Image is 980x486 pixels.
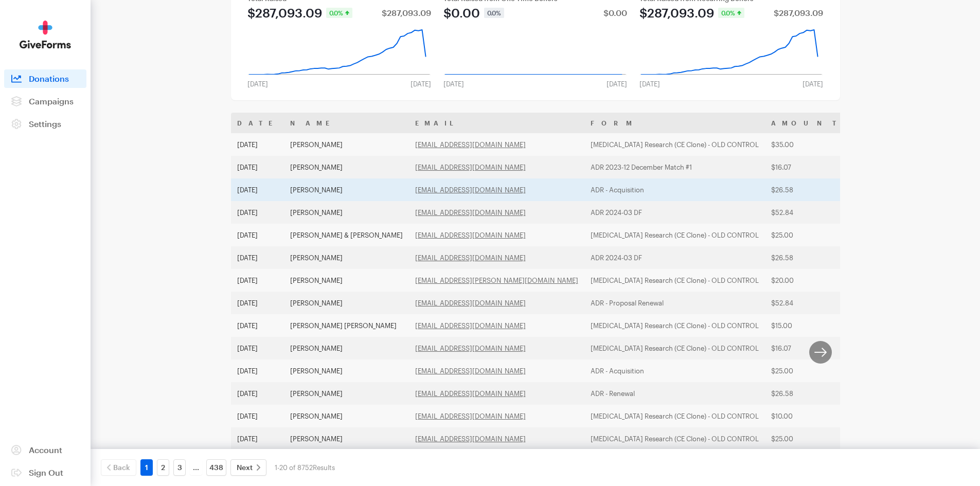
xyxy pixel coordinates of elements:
[206,459,226,476] a: 438
[765,292,848,314] td: $52.84
[765,113,848,133] th: Amount
[382,9,431,17] div: $287,093.09
[231,405,284,427] td: [DATE]
[584,133,765,156] td: [MEDICAL_DATA] Research (CE Clone) - OLD CONTROL
[633,80,666,88] div: [DATE]
[241,80,274,88] div: [DATE]
[173,459,186,476] a: 3
[4,441,86,459] a: Account
[29,445,62,455] span: Account
[284,382,409,405] td: [PERSON_NAME]
[765,314,848,337] td: $15.00
[584,405,765,427] td: [MEDICAL_DATA] Research (CE Clone) - OLD CONTROL
[584,178,765,201] td: ADR - Acquisition
[584,201,765,224] td: ADR 2024-03 DF
[584,292,765,314] td: ADR - Proposal Renewal
[584,337,765,359] td: [MEDICAL_DATA] Research (CE Clone) - OLD CONTROL
[4,463,86,482] a: Sign Out
[415,231,526,239] a: [EMAIL_ADDRESS][DOMAIN_NAME]
[326,8,352,18] div: 0.0%
[4,92,86,111] a: Campaigns
[765,178,848,201] td: $26.58
[639,7,714,19] div: $287,093.09
[484,8,504,18] div: 0.0%
[231,269,284,292] td: [DATE]
[231,359,284,382] td: [DATE]
[765,133,848,156] td: $35.00
[415,389,526,398] a: [EMAIL_ADDRESS][DOMAIN_NAME]
[415,254,526,262] a: [EMAIL_ADDRESS][DOMAIN_NAME]
[29,96,74,106] span: Campaigns
[231,201,284,224] td: [DATE]
[231,427,284,450] td: [DATE]
[415,344,526,352] a: [EMAIL_ADDRESS][DOMAIN_NAME]
[284,178,409,201] td: [PERSON_NAME]
[415,186,526,194] a: [EMAIL_ADDRESS][DOMAIN_NAME]
[584,359,765,382] td: ADR - Acquisition
[774,9,823,17] div: $287,093.09
[313,463,335,472] span: Results
[765,156,848,178] td: $16.07
[765,201,848,224] td: $52.84
[409,113,584,133] th: Email
[29,467,63,477] span: Sign Out
[584,224,765,246] td: [MEDICAL_DATA] Research (CE Clone) - OLD CONTROL
[284,337,409,359] td: [PERSON_NAME]
[437,80,470,88] div: [DATE]
[765,337,848,359] td: $16.07
[718,8,744,18] div: 0.0%
[231,382,284,405] td: [DATE]
[796,80,829,88] div: [DATE]
[584,427,765,450] td: [MEDICAL_DATA] Research (CE Clone) - OLD CONTROL
[584,269,765,292] td: [MEDICAL_DATA] Research (CE Clone) - OLD CONTROL
[600,80,633,88] div: [DATE]
[157,459,169,476] a: 2
[284,201,409,224] td: [PERSON_NAME]
[231,314,284,337] td: [DATE]
[765,382,848,405] td: $26.58
[231,156,284,178] td: [DATE]
[237,461,253,474] span: Next
[231,178,284,201] td: [DATE]
[284,224,409,246] td: [PERSON_NAME] & [PERSON_NAME]
[275,459,335,476] div: 1-20 of 8752
[284,292,409,314] td: [PERSON_NAME]
[284,359,409,382] td: [PERSON_NAME]
[603,9,627,17] div: $0.00
[231,292,284,314] td: [DATE]
[247,7,322,19] div: $287,093.09
[415,140,526,149] a: [EMAIL_ADDRESS][DOMAIN_NAME]
[415,435,526,443] a: [EMAIL_ADDRESS][DOMAIN_NAME]
[765,224,848,246] td: $25.00
[415,208,526,217] a: [EMAIL_ADDRESS][DOMAIN_NAME]
[20,21,71,49] img: GiveForms
[230,459,266,476] a: Next
[404,80,437,88] div: [DATE]
[284,246,409,269] td: [PERSON_NAME]
[443,7,480,19] div: $0.00
[231,113,284,133] th: Date
[415,367,526,375] a: [EMAIL_ADDRESS][DOMAIN_NAME]
[29,74,69,83] span: Donations
[765,359,848,382] td: $25.00
[415,412,526,420] a: [EMAIL_ADDRESS][DOMAIN_NAME]
[29,119,61,129] span: Settings
[765,269,848,292] td: $20.00
[584,156,765,178] td: ADR 2023-12 December Match #1
[4,115,86,133] a: Settings
[231,224,284,246] td: [DATE]
[284,269,409,292] td: [PERSON_NAME]
[584,246,765,269] td: ADR 2024-03 DF
[284,133,409,156] td: [PERSON_NAME]
[765,246,848,269] td: $26.58
[415,321,526,330] a: [EMAIL_ADDRESS][DOMAIN_NAME]
[415,276,578,284] a: [EMAIL_ADDRESS][PERSON_NAME][DOMAIN_NAME]
[415,299,526,307] a: [EMAIL_ADDRESS][DOMAIN_NAME]
[284,314,409,337] td: [PERSON_NAME] [PERSON_NAME]
[4,69,86,88] a: Donations
[765,427,848,450] td: $25.00
[284,405,409,427] td: [PERSON_NAME]
[284,113,409,133] th: Name
[765,405,848,427] td: $10.00
[584,382,765,405] td: ADR - Renewal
